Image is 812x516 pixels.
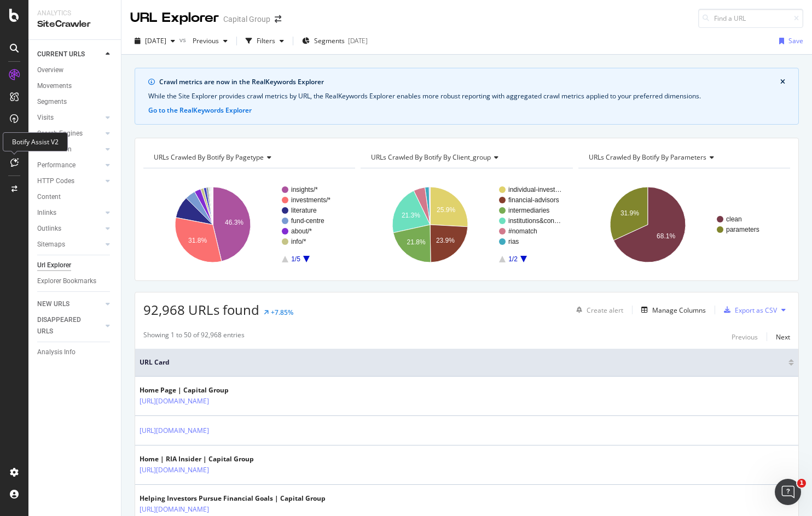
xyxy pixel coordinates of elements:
span: URLs Crawled By Botify By pagetype [154,153,264,162]
div: Create alert [587,306,623,315]
button: [DATE] [130,32,179,50]
span: 92,968 URLs found [143,301,259,319]
a: Explorer Bookmarks [37,275,113,287]
a: HTTP Codes [37,175,102,187]
svg: A chart. [578,177,790,272]
h4: URLs Crawled By Botify By client_group [369,149,562,166]
div: HTTP Codes [37,175,74,187]
div: Visits [37,112,54,124]
div: arrow-right-arrow-left [275,15,281,23]
text: fund-centre [291,217,324,225]
div: Sitemaps [37,239,65,250]
div: Home | RIA Insider | Capital Group [140,454,254,464]
text: intermediaries [508,207,549,214]
text: 31.9% [620,209,639,217]
button: Previous [732,330,758,343]
a: CURRENT URLS [37,49,102,60]
a: Overview [37,64,113,76]
text: investments/* [291,196,330,204]
a: Segments [37,96,113,108]
h4: URLs Crawled By Botify By pagetype [152,149,345,166]
text: institutions&con… [508,217,561,225]
text: parameters [726,226,759,233]
div: SiteCrawler [37,18,112,31]
div: Url Explorer [37,260,71,271]
iframe: Intercom live chat [775,479,801,505]
div: Performance [37,160,76,171]
a: Sitemaps [37,239,102,250]
button: Previous [188,32,232,50]
div: Inlinks [37,207,56,219]
div: Segments [37,96,67,108]
text: clean [726,215,742,223]
span: Previous [188,36,219,45]
button: Save [775,32,803,50]
div: Botify Assist V2 [3,132,68,151]
span: URLs Crawled By Botify By client_group [371,153,491,162]
div: Explorer Bookmarks [37,275,96,287]
text: 1/2 [508,255,518,263]
button: Next [776,330,790,343]
a: NEW URLS [37,298,102,310]
input: Find a URL [698,9,803,28]
a: [URL][DOMAIN_NAME] [140,504,209,515]
div: Analysis Info [37,347,76,358]
div: Helping Investors Pursue Financial Goals | Capital Group [140,494,326,503]
span: URL Card [140,357,786,367]
a: Analysis Info [37,347,113,358]
text: 31.8% [188,237,207,244]
div: While the Site Explorer provides crawl metrics by URL, the RealKeywords Explorer enables more rob... [148,91,785,101]
div: Manage Columns [652,306,706,315]
button: Manage Columns [637,303,706,316]
a: Visits [37,112,102,124]
button: Export as CSV [720,301,777,319]
button: close banner [778,75,788,89]
a: Search Engines [37,128,102,139]
text: rias [508,238,519,245]
div: Export as CSV [735,306,777,315]
div: Search Engines [37,128,83,139]
div: Previous [732,332,758,342]
a: [URL][DOMAIN_NAME] [140,465,209,476]
a: [URL][DOMAIN_NAME] [140,425,209,436]
span: 2024 Jul. 26th [145,36,166,45]
div: Showing 1 to 50 of 92,968 entries [143,330,245,343]
a: DISAPPEARED URLS [37,314,102,337]
svg: A chart. [143,177,355,272]
div: info banner [135,68,799,125]
button: Segments[DATE] [298,32,372,50]
span: URLs Crawled By Botify By parameters [589,153,706,162]
text: about/* [291,227,312,235]
a: Inlinks [37,207,102,219]
div: CURRENT URLS [37,49,85,60]
div: Outlinks [37,223,61,234]
div: Save [788,36,803,45]
div: Filters [257,36,275,45]
h4: URLs Crawled By Botify By parameters [587,149,780,166]
div: Capital Group [223,14,270,25]
span: vs [179,35,188,44]
div: [DATE] [348,36,368,45]
div: Next [776,332,790,342]
span: 1 [797,479,806,488]
a: Performance [37,160,102,171]
div: Movements [37,80,72,92]
text: insights/* [291,186,318,193]
text: 46.3% [225,219,243,226]
a: Movements [37,80,113,92]
div: Overview [37,64,63,76]
text: 1/5 [291,255,300,263]
text: 25.9% [437,206,455,214]
a: Content [37,191,113,203]
div: Crawl metrics are now in the RealKeywords Explorer [159,77,780,87]
a: Outlinks [37,223,102,234]
text: literature [291,207,317,214]
span: Segments [314,36,345,45]
div: Analytics [37,9,112,18]
text: #nomatch [508,227,537,235]
button: Create alert [572,301,623,319]
text: individual-invest… [508,186,561,193]
text: financial-advisors [508,196,559,204]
